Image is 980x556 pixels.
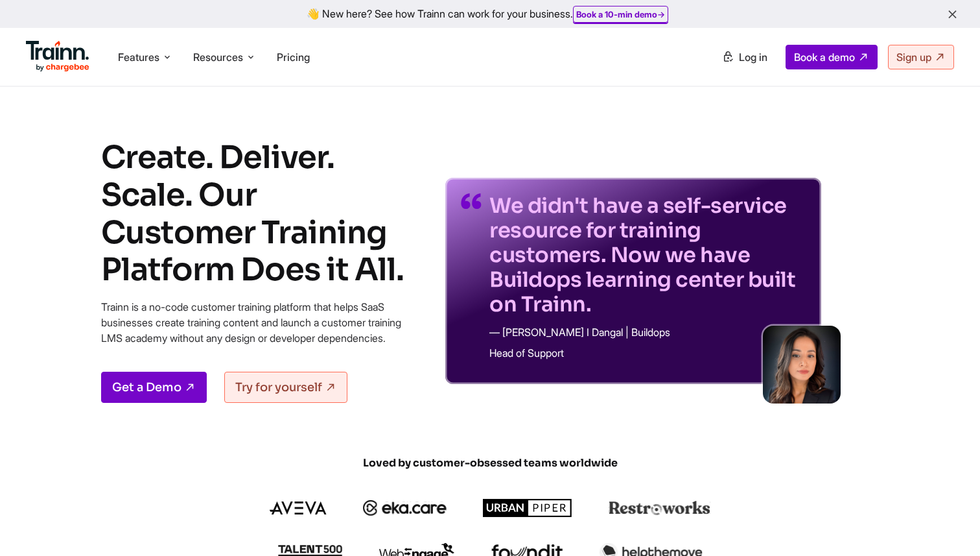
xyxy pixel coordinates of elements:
[277,51,310,64] a: Pricing
[576,9,657,19] b: Book a 10-min demo
[489,193,800,317] p: We didn't have a self-service resource for training customers. Now we have Buildops learning cent...
[714,45,775,69] a: Log in
[101,372,207,403] a: Get a Demo
[461,193,482,209] img: quotes-purple.41a7099.svg
[483,499,572,517] img: urbanpiper logo
[224,372,347,403] a: Try for yourself
[915,494,980,556] iframe: Chat Widget
[576,9,665,19] a: Book a 10-min demo→
[763,326,841,404] img: sabina-buildops.d2e8138.png
[489,327,800,337] p: — [PERSON_NAME] I Dangal | Buildops
[101,139,412,288] h1: Create. Deliver. Scale. Our Customer Training Platform Does it All.
[794,51,855,64] span: Book a demo
[118,50,159,64] span: Features
[270,502,327,514] img: aveva logo
[179,456,801,470] span: Loved by customer-obsessed teams worldwide
[896,51,931,64] span: Sign up
[193,50,243,64] span: Resources
[609,501,710,515] img: restroworks logo
[101,299,412,346] p: Trainn is a no-code customer training platform that helps SaaS businesses create training content...
[489,348,800,358] p: Head of Support
[786,45,878,69] a: Book a demo
[888,45,954,69] a: Sign up
[8,8,972,20] div: 👋 New here? See how Trainn can work for your business.
[26,41,89,72] img: Trainn Logo
[739,51,767,64] span: Log in
[363,500,447,516] img: ekacare logo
